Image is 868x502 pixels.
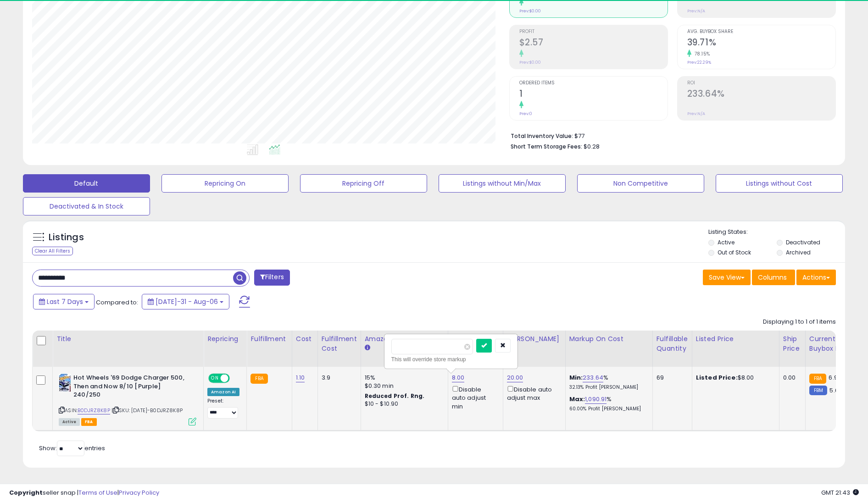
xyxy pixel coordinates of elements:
[73,374,185,402] b: Hot Wheels '69 Dodge Charger 500, Then and Now 8/10 [Purple] 240/250
[33,294,95,309] button: Last 7 Days
[296,373,305,382] a: 1.10
[829,373,841,382] span: 6.99
[519,37,668,50] h2: $2.57
[569,406,645,412] p: 60.00% Profit [PERSON_NAME]
[511,130,829,141] li: $77
[696,373,738,382] b: Listed Price:
[569,373,583,382] b: Min:
[228,375,243,382] span: OFF
[507,373,523,382] a: 20.00
[718,238,734,246] label: Active
[391,355,511,364] div: This will override store markup
[569,334,649,344] div: Markup on Cost
[23,174,150,193] button: Default
[583,373,603,382] a: 233.64
[786,248,811,256] label: Archived
[250,374,267,384] small: FBA
[519,60,541,65] small: Prev: $0.00
[365,334,444,344] div: Amazon Fees
[752,270,795,285] button: Columns
[511,132,573,140] b: Total Inventory Value:
[59,374,196,425] div: ASIN:
[59,374,71,392] img: 41EopdID7CL._SL40_.jpg
[511,143,582,150] b: Short Term Storage Fees:
[9,489,159,497] div: seller snap | |
[296,334,314,344] div: Cost
[783,334,801,353] div: Ship Price
[687,111,705,116] small: Prev: N/A
[565,331,652,367] th: The percentage added to the cost of goods (COGS) that forms the calculator for Min & Max prices.
[161,174,289,193] button: Repricing On
[809,334,857,353] div: Current Buybox Price
[809,374,826,384] small: FBA
[78,407,110,414] a: B0DJRZ8K8P
[365,382,441,390] div: $0.30 min
[365,392,425,400] b: Reduced Prof. Rng.
[687,81,835,86] span: ROI
[821,488,859,497] span: 2025-08-14 21:43 GMT
[519,8,541,14] small: Prev: $0.00
[569,374,645,391] div: %
[207,398,239,419] div: Preset:
[708,228,845,237] p: Listing States:
[322,374,354,382] div: 3.9
[519,88,668,101] h2: 1
[507,334,562,344] div: [PERSON_NAME]
[809,386,827,395] small: FBM
[687,60,711,65] small: Prev: 22.29%
[207,334,243,344] div: Repricing
[584,142,600,151] span: $0.28
[696,374,772,382] div: $8.00
[585,395,606,404] a: 1,090.91
[39,444,105,452] span: Show: entries
[763,318,836,326] div: Displaying 1 to 1 of 1 items
[250,334,288,344] div: Fulfillment
[569,395,585,403] b: Max:
[758,273,787,282] span: Columns
[703,270,751,285] button: Save View
[696,334,775,344] div: Listed Price
[507,384,558,402] div: Disable auto adjust max
[32,247,73,255] div: Clear All Filters
[111,407,183,414] span: | SKU: [DATE]-B0DJRZ8K8P
[691,50,710,57] small: 78.15%
[687,29,835,34] span: Avg. Buybox Share
[49,231,84,244] h5: Listings
[796,270,836,285] button: Actions
[718,248,751,256] label: Out of Stock
[56,334,200,344] div: Title
[59,418,80,426] span: All listings currently available for purchase on Amazon
[78,488,117,497] a: Terms of Use
[9,488,43,497] strong: Copyright
[96,298,138,307] span: Compared to:
[657,334,688,353] div: Fulfillable Quantity
[119,488,159,497] a: Privacy Policy
[142,294,229,309] button: [DATE]-31 - Aug-06
[81,418,97,426] span: FBA
[577,174,704,193] button: Non Competitive
[365,344,370,352] small: Amazon Fees.
[657,374,685,382] div: 69
[452,384,496,411] div: Disable auto adjust min
[365,400,441,408] div: $10 - $10.90
[300,174,427,193] button: Repricing Off
[716,174,843,193] button: Listings without Cost
[519,81,668,86] span: Ordered Items
[207,388,239,396] div: Amazon AI
[23,197,150,215] button: Deactivated & In Stock
[519,111,532,116] small: Prev: 0
[452,373,465,382] a: 8.00
[519,29,668,34] span: Profit
[829,386,842,395] span: 5.69
[786,238,820,246] label: Deactivated
[254,270,290,286] button: Filters
[569,384,645,391] p: 32.13% Profit [PERSON_NAME]
[687,37,835,50] h2: 39.71%
[209,375,221,382] span: ON
[156,297,218,306] span: [DATE]-31 - Aug-06
[47,297,83,306] span: Last 7 Days
[687,8,705,14] small: Prev: N/A
[439,174,566,193] button: Listings without Min/Max
[365,374,441,382] div: 15%
[783,374,798,382] div: 0.00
